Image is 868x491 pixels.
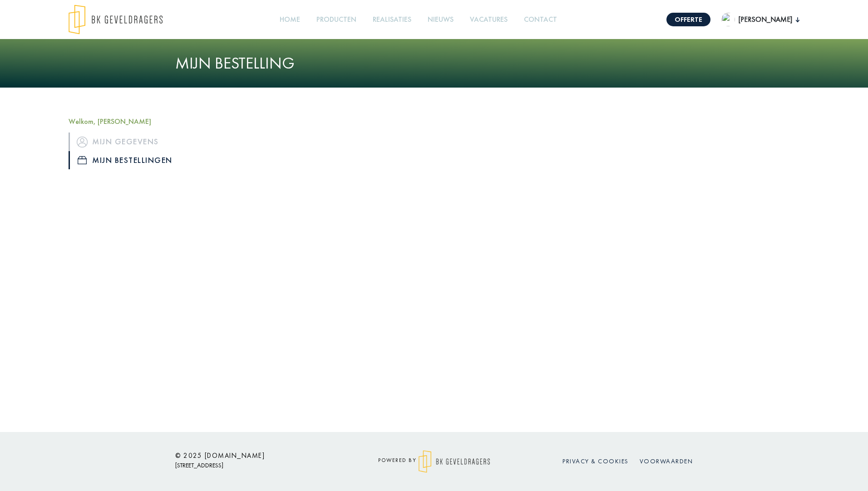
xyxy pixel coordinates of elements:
img: logo [419,450,490,473]
a: Nieuws [424,10,457,30]
a: iconMijn bestellingen [69,151,241,169]
a: Contact [520,10,561,30]
div: powered by [352,450,516,473]
a: Privacy & cookies [562,457,629,465]
span: [PERSON_NAME] [735,14,796,25]
img: icon [77,137,88,147]
a: Realisaties [369,10,415,30]
img: undefined [721,13,735,26]
a: iconMijn gegevens [69,133,241,151]
h6: © 2025 [DOMAIN_NAME] [175,452,339,460]
h1: Mijn bestelling [175,54,693,73]
img: icon [78,156,87,164]
a: Producten [313,10,360,30]
a: Offerte [666,13,710,26]
h5: Welkom, [PERSON_NAME] [69,117,241,126]
a: Home [276,10,304,30]
p: [STREET_ADDRESS] [175,460,339,471]
button: [PERSON_NAME] [721,13,799,26]
a: Voorwaarden [640,457,693,465]
img: logo [69,5,163,34]
a: Vacatures [466,10,511,30]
